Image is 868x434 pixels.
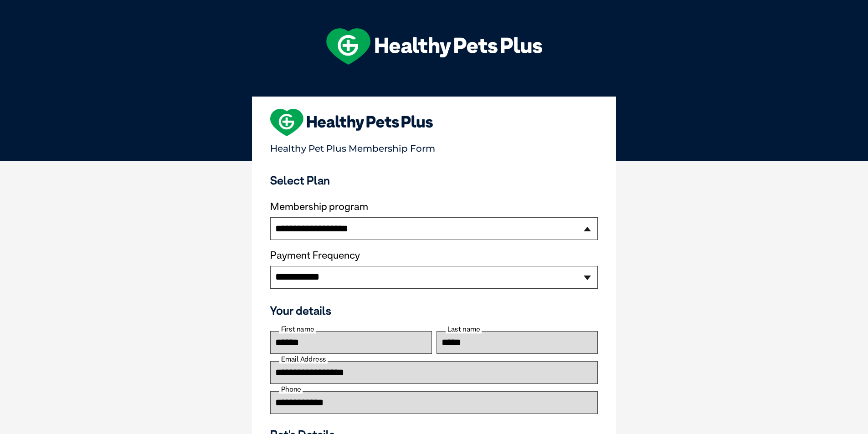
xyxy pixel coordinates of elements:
label: Payment Frequency [270,250,360,261]
label: Last name [446,325,482,333]
h3: Select Plan [270,174,598,187]
h3: Your details [270,304,598,317]
label: Membership program [270,201,598,213]
img: heart-shape-hpp-logo-large.png [270,109,433,136]
label: Phone [279,385,303,393]
label: Email Address [279,355,328,363]
img: hpp-logo-landscape-green-white.png [326,28,542,65]
p: Healthy Pet Plus Membership Form [270,139,598,154]
label: First name [279,325,316,333]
